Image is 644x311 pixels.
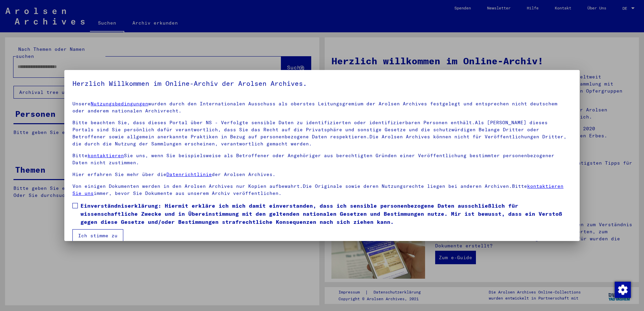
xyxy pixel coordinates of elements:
[72,183,572,197] p: Von einigen Dokumenten werden in den Arolsen Archives nur Kopien aufbewahrt.Die Originale sowie d...
[72,100,572,114] p: Unsere wurden durch den Internationalen Ausschuss als oberstes Leitungsgremium der Arolsen Archiv...
[72,152,572,166] p: Bitte Sie uns, wenn Sie beispielsweise als Betroffener oder Angehöriger aus berechtigten Gründen ...
[615,282,631,298] img: Zustimmung ändern
[72,171,572,178] p: Hier erfahren Sie mehr über die der Arolsen Archives.
[72,78,572,89] h5: Herzlich Willkommen im Online-Archiv der Arolsen Archives.
[88,152,124,159] a: kontaktieren
[166,171,212,177] a: Datenrichtlinie
[72,229,123,242] button: Ich stimme zu
[614,281,631,298] div: Zustimmung ändern
[72,183,563,196] a: kontaktieren Sie uns
[80,202,572,226] span: Einverständniserklärung: Hiermit erkläre ich mich damit einverstanden, dass ich sensible personen...
[72,119,572,147] p: Bitte beachten Sie, dass dieses Portal über NS - Verfolgte sensible Daten zu identifizierten oder...
[91,101,148,107] a: Nutzungsbedingungen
